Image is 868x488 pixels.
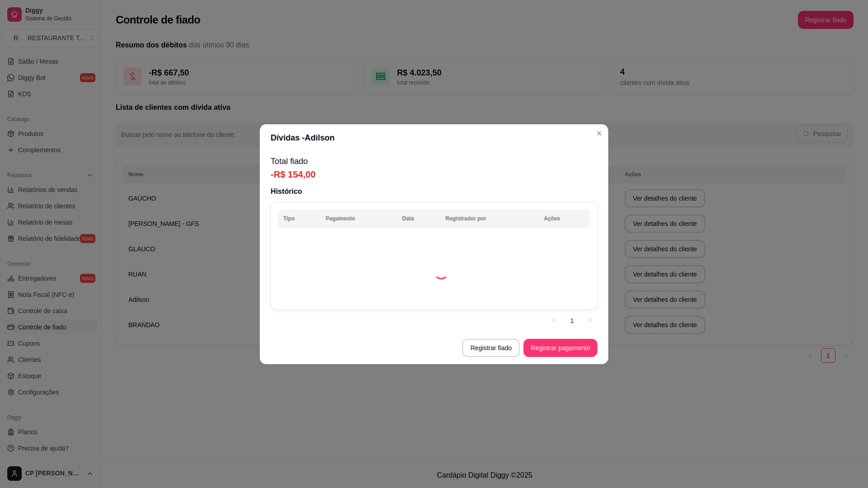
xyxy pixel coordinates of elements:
button: right [583,313,597,328]
a: 1 [565,314,579,327]
th: Registrador por [440,209,538,227]
div: Loading [434,265,448,279]
span: right [587,318,593,323]
p: Histórico [271,186,598,197]
th: Pagamento [320,209,396,227]
button: Registrar fiado [462,338,520,357]
p: -R$ 154,00 [271,168,598,180]
button: left [547,313,561,328]
th: Ações [538,209,590,227]
li: Previous Page [547,313,561,328]
span: left [551,318,557,323]
li: 1 [565,313,579,328]
button: Close [592,126,606,140]
button: Registrar pagamento [524,338,597,357]
header: Dívidas - Adilson [260,124,609,151]
li: Next Page [583,313,597,328]
p: Total fiado [271,155,598,168]
th: Tipo [278,209,321,227]
th: Data [397,209,440,227]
